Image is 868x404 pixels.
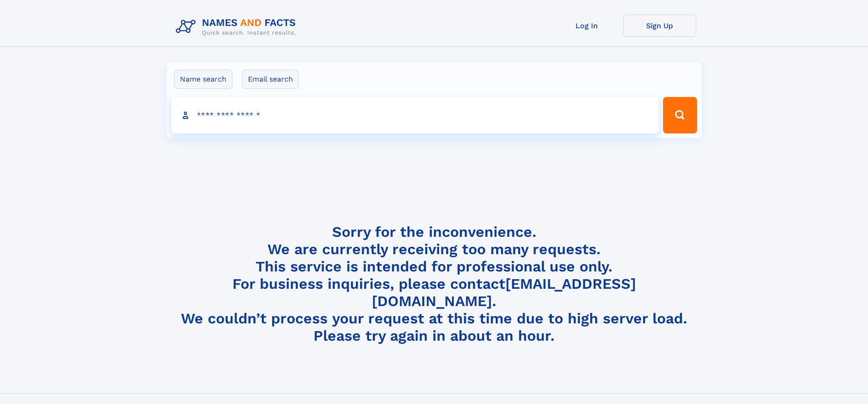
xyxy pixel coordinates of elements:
[550,15,623,37] a: Log In
[174,70,232,89] label: Name search
[623,15,696,37] a: Sign Up
[172,15,303,39] img: Logo Names and Facts
[242,70,299,89] label: Email search
[372,275,636,310] a: [EMAIL_ADDRESS][DOMAIN_NAME]
[663,97,697,133] button: Search Button
[171,97,659,133] input: search input
[172,223,696,345] h4: Sorry for the inconvenience. We are currently receiving too many requests. This service is intend...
